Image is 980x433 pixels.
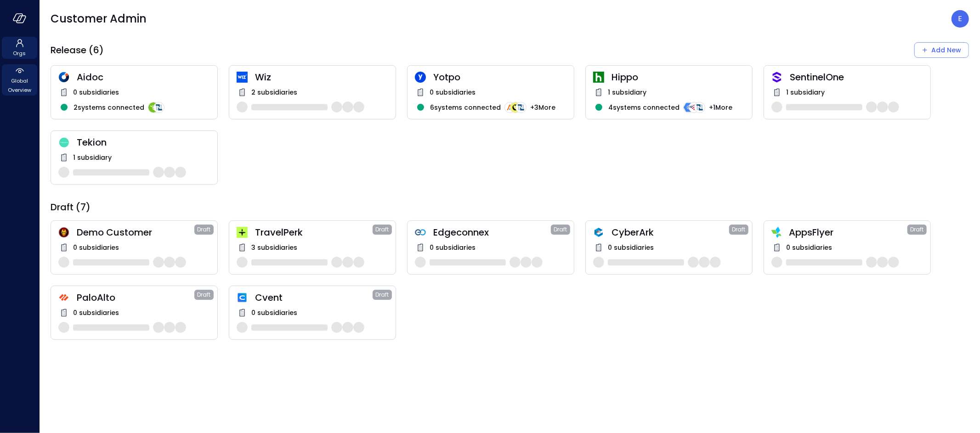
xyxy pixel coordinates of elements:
span: 0 subsidiaries [73,87,119,97]
img: ynjrjpaiymlkbkxtflmu [593,72,604,83]
span: Yotpo [433,71,566,83]
span: 0 subsidiaries [608,242,654,253]
span: Aidoc [77,71,210,83]
span: Tekion [77,136,210,148]
img: integration-logo [689,102,700,113]
img: integration-logo [683,102,694,113]
div: Orgs [2,37,37,59]
p: E [958,13,963,24]
span: 3 subsidiaries [251,242,297,253]
span: CyberArk [612,226,729,238]
span: Draft [732,225,746,234]
span: Demo Customer [77,226,194,238]
span: Global Overview [6,76,34,95]
span: 0 subsidiaries [73,308,119,318]
img: dffl40ddomgeofigsm5p [237,292,248,303]
span: Orgs [13,49,26,58]
span: Draft [198,290,211,299]
img: integration-logo [504,102,515,113]
span: TravelPerk [255,226,373,238]
span: 1 subsidiary [786,87,825,97]
span: Draft [376,290,389,299]
button: Add New [914,42,969,58]
div: Add New [931,45,961,56]
span: 0 subsidiaries [786,242,832,253]
img: integration-logo [694,102,705,113]
span: 0 subsidiaries [430,87,476,97]
span: 0 subsidiaries [430,242,476,253]
span: Draft [198,225,211,234]
img: rosehlgmm5jjurozkspi [415,72,426,83]
span: Draft [376,225,389,234]
span: Draft (7) [51,201,91,213]
img: euz2wel6fvrjeyhjwgr9 [237,227,248,238]
img: scnakozdowacoarmaydw [58,227,69,238]
span: Wiz [255,71,388,83]
img: hddnet8eoxqedtuhlo6i [58,72,69,83]
span: + 3 More [530,102,555,112]
span: 6 systems connected [430,102,501,112]
img: integration-logo [148,102,159,113]
img: integration-logo [515,102,527,113]
span: 1 subsidiary [608,87,646,97]
span: Draft [911,225,924,234]
span: 2 subsidiaries [251,87,297,97]
img: a5he5ildahzqx8n3jb8t [593,227,604,238]
img: dweq851rzgflucm4u1c8 [58,137,69,148]
span: 1 subsidiary [73,152,112,163]
img: integration-logo [153,102,164,113]
span: Release (6) [51,44,104,56]
span: AppsFlyer [789,226,907,238]
div: Global Overview [2,64,37,96]
span: 4 systems connected [608,102,680,112]
span: 0 subsidiaries [73,242,119,253]
img: hs4uxyqbml240cwf4com [58,292,69,303]
span: Hippo [612,71,745,83]
img: cfcvbyzhwvtbhao628kj [237,72,248,83]
span: PaloAlto [77,292,194,304]
span: 0 subsidiaries [251,308,297,318]
span: Cvent [255,292,373,304]
span: Draft [554,225,567,234]
div: Add New Organization [914,42,969,58]
div: Eleanor Yehudai [952,10,969,28]
span: Edgeconnex [433,226,551,238]
img: gkfkl11jtdpupy4uruhy [415,227,426,238]
span: + 1 More [709,102,732,112]
span: 2 systems connected [74,102,144,112]
img: integration-logo [510,102,521,113]
span: Customer Admin [51,11,147,26]
img: oujisyhxiqy1h0xilnqx [771,72,782,83]
img: zbmm8o9awxf8yv3ehdzf [771,227,782,238]
span: SentinelOne [790,71,923,83]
